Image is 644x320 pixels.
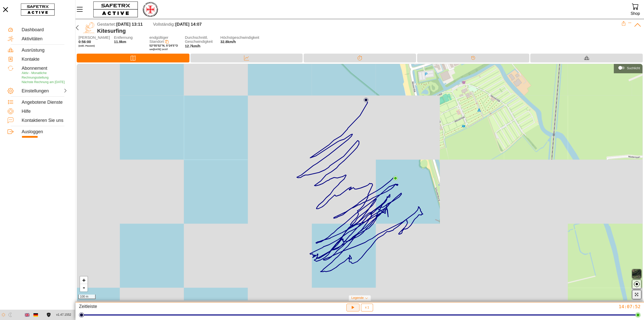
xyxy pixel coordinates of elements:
[185,35,217,44] span: Durchschnittl. Geschwindigkeit
[116,22,143,27] span: [DATE] 13:11
[8,108,14,114] img: Help.svg
[56,312,71,317] span: v1.47.1552
[628,21,632,25] button: Expand
[616,64,640,72] div: Suchlicht
[53,311,74,319] button: v1.47.1552
[114,35,146,40] span: Entfernung
[627,66,640,70] div: Suchlicht
[97,22,116,27] span: Gestartet:
[45,313,52,317] a: Lizenzvereinbarung
[153,22,175,27] span: Vollständig:
[31,311,40,319] button: German
[23,311,31,319] button: English
[142,1,158,18] img: RescueLogo.png
[304,54,416,62] div: Trennung
[8,117,14,123] img: ContactUs.svg
[175,22,202,27] span: [DATE] 14:07
[220,40,236,44] span: 32.8km/h
[417,54,530,62] div: Timeline
[8,36,14,42] img: Activities.svg
[83,22,95,33] img: KITE_SURFING.svg
[361,304,373,311] button: x 1
[365,306,369,309] span: x 1
[631,10,640,17] div: Shop
[22,36,68,42] div: Aktivitäten
[22,48,68,53] div: Ausrüstung
[351,296,364,300] span: Legende
[22,100,68,105] div: Angebotene Dienste
[22,129,68,135] div: Ausloggen
[22,109,68,114] div: Hilfe
[78,35,111,40] span: [PERSON_NAME]
[149,44,178,47] span: 52°55'52"N, 5°24'5"O
[33,313,38,317] img: de.svg
[78,295,96,299] div: 100 m
[22,80,65,84] span: Nächste Rechnung am [DATE]
[77,54,189,62] div: Karte
[97,28,621,34] div: Kitesurfing
[78,44,111,47] span: (exkl. Pausen)
[393,176,398,181] img: PathEnd.svg
[455,304,640,309] div: 14:07:52
[22,118,68,123] div: Kontaktieren Sie uns
[80,276,88,284] a: Zoom in
[25,313,29,317] img: en.svg
[8,313,12,317] img: ModeDark.svg
[22,66,68,71] div: Abonnement
[364,98,368,102] img: PathStart.svg
[73,21,81,34] button: Zurücü
[22,88,44,94] div: Einstellungen
[190,54,303,62] div: Daten
[530,54,643,62] div: Ausrüstung
[8,65,14,71] img: Subscription.svg
[584,55,589,60] img: Equipment_Black.svg
[79,304,264,311] div: Zeitleiste
[22,71,49,79] span: Aktiv - Monatliche Rechnungsstellung
[114,40,126,44] span: 11.9km
[185,44,200,48] span: 12.7km/h
[220,35,253,40] span: Höchstgeschwindigkeit
[78,40,91,44] span: 0:56:00
[149,35,168,44] span: endgültiger Standort
[1,313,6,317] img: ModeLight.svg
[80,284,88,292] a: Zoom out
[8,47,14,53] img: Equipment.svg
[149,48,168,51] span: um [DATE] 14:07
[75,4,88,15] button: MenÜ
[22,27,68,33] div: Dashboard
[22,57,68,62] div: Kontakte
